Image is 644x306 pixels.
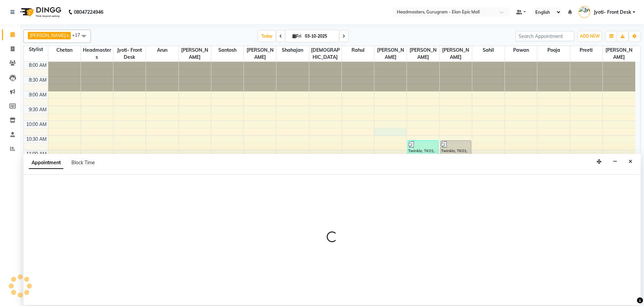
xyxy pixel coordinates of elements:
[594,9,631,16] span: Jyoti- Front Desk
[66,33,69,38] a: x
[303,31,336,41] input: 2025-10-03
[603,46,635,61] span: [PERSON_NAME]
[29,157,63,169] span: Appointment
[374,46,407,61] span: [PERSON_NAME]
[407,46,439,61] span: [PERSON_NAME]
[25,121,48,128] div: 10:00 AM
[516,31,574,41] input: Search Appointment
[24,46,48,53] div: Stylist
[28,106,48,113] div: 9:30 AM
[25,150,48,158] div: 11:00 AM
[17,3,63,21] img: logo
[74,3,103,21] b: 08047224946
[28,77,48,84] div: 8:30 AM
[626,157,635,167] button: Close
[472,46,504,54] span: Sahil
[440,46,472,61] span: [PERSON_NAME]
[537,46,570,54] span: Pooja
[179,46,211,61] span: [PERSON_NAME]
[578,32,601,41] button: ADD NEW
[579,6,590,18] img: Jyoti- Front Desk
[25,136,48,143] div: 10:30 AM
[113,46,146,61] span: Jyoti- Front Desk
[259,31,275,41] span: Today
[72,32,85,38] span: +17
[30,33,66,38] span: [PERSON_NAME]
[570,46,602,54] span: Preeti
[211,46,244,54] span: Santosh
[342,46,374,54] span: Rahul
[71,160,95,166] span: Block Time
[28,91,48,98] div: 9:00 AM
[505,46,537,54] span: Pawan
[28,62,48,69] div: 8:00 AM
[81,46,113,61] span: Headmasters
[276,46,309,54] span: Shahajan
[48,46,80,54] span: Chetan
[580,34,600,39] span: ADD NEW
[309,46,341,61] span: [DEMOGRAPHIC_DATA]
[441,141,471,162] div: Twinkle, TK01, 10:40 AM-11:25 AM, BD - Blow dry
[146,46,178,54] span: Arun
[408,141,438,155] div: Twinkle, TK01, 10:40 AM-11:10 AM, BD - Blow dry
[244,46,276,61] span: [PERSON_NAME]
[291,34,303,39] span: Fri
